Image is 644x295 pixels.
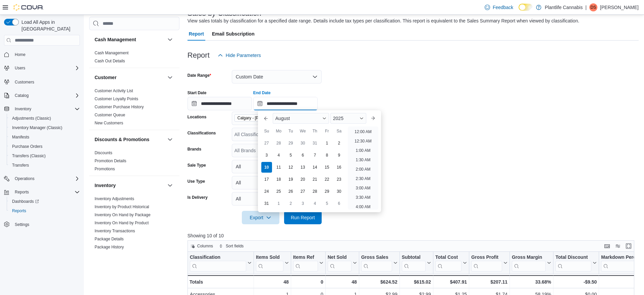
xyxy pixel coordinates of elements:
label: Use Type [187,179,205,184]
p: | [585,3,587,11]
a: Promotions [95,167,115,171]
div: Items Sold [256,254,283,272]
span: Export [246,211,275,224]
span: Inventory Transactions [95,228,135,234]
span: Reports [12,208,26,214]
button: Inventory [166,181,174,189]
li: 2:30 AM [353,175,373,183]
span: Manifests [12,134,29,140]
div: day-31 [310,138,320,149]
button: Inventory Manager (Classic) [7,123,83,132]
span: Catalog [12,92,80,100]
button: Total Discount [555,254,597,272]
button: Purchase Orders [7,142,83,151]
span: Manifests [9,133,80,141]
div: day-9 [334,150,344,161]
button: Manifests [7,132,83,142]
span: Calgary - Shepard Regional [234,114,298,122]
li: 12:30 AM [352,137,374,145]
button: Reports [1,187,83,197]
nav: Complex example [4,47,80,247]
a: Transfers (Classic) [9,152,48,160]
button: All [232,176,322,189]
span: Inventory Manager (Classic) [9,124,80,132]
button: Run Report [284,211,322,224]
span: Transfers (Classic) [12,153,46,159]
button: Keyboard shortcuts [603,242,611,250]
a: Package Details [95,237,124,241]
div: 33.68% [512,278,551,286]
li: 1:00 AM [353,146,373,155]
a: Promotion Details [95,159,126,163]
h3: Report [187,51,210,59]
div: day-3 [298,198,308,209]
button: Hide Parameters [215,49,264,62]
div: Cash Management [89,49,179,68]
button: Items Ref [293,254,323,272]
div: Items Ref [293,254,318,272]
button: Customers [1,77,83,86]
div: Sa [334,126,344,136]
a: Cash Management [95,51,128,55]
h3: Discounts & Promotions [95,136,149,143]
span: 2025 [333,116,343,121]
div: day-26 [285,186,296,197]
div: -$9.50 [555,278,597,286]
button: Cash Management [95,36,165,43]
div: day-24 [261,186,272,197]
span: Purchase Orders [12,144,43,149]
span: Operations [15,176,35,181]
div: Subtotal [401,254,425,272]
div: day-27 [298,186,308,197]
button: Operations [1,174,83,183]
input: Press the down key to enter a popover containing a calendar. Press the escape key to close the po... [253,97,318,110]
button: Columns [188,242,216,250]
span: Customer Loyalty Points [95,96,138,102]
button: Discounts & Promotions [166,135,174,143]
p: Plantlife Cannabis [545,3,583,11]
li: 4:00 AM [353,203,373,211]
span: Transfers (Classic) [9,152,80,160]
div: 48 [328,278,357,286]
button: Custom Date [232,70,322,83]
div: $615.02 [401,278,431,286]
input: Dark Mode [519,4,533,11]
span: Inventory Adjustments [95,196,134,201]
span: Customers [15,79,34,85]
div: Dorothy Szczepanski [589,3,597,11]
span: Load All Apps in [GEOGRAPHIC_DATA] [19,19,80,32]
a: Manifests [9,133,32,141]
div: Gross Sales [361,254,392,261]
button: Sort fields [216,242,246,250]
div: Items Sold [256,254,283,261]
button: Inventory [1,104,83,114]
div: day-16 [334,162,344,173]
div: day-14 [310,162,320,173]
a: Cash Out Details [95,59,125,63]
input: Press the down key to open a popover containing a calendar. [187,97,252,110]
li: 3:30 AM [353,193,373,201]
div: Totals [190,278,252,286]
span: Cash Out Details [95,58,125,64]
span: Adjustments (Classic) [9,114,80,122]
div: day-4 [273,150,284,161]
span: Users [12,64,80,72]
div: Total Discount [555,254,591,272]
div: Total Cost [435,254,461,272]
a: Inventory by Product Historical [95,204,149,209]
button: Cash Management [166,36,174,44]
div: day-30 [298,138,308,149]
div: day-3 [261,150,272,161]
div: day-8 [322,150,332,161]
button: Users [12,64,28,72]
div: day-5 [322,198,332,209]
a: Inventory On Hand by Package [95,213,151,217]
a: Feedback [482,1,516,14]
span: Users [15,65,25,71]
button: Export [242,211,279,224]
a: Customer Queue [95,113,125,117]
button: Inventory [12,105,34,113]
button: Items Sold [256,254,289,272]
div: day-15 [322,162,332,173]
div: day-6 [334,198,344,209]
